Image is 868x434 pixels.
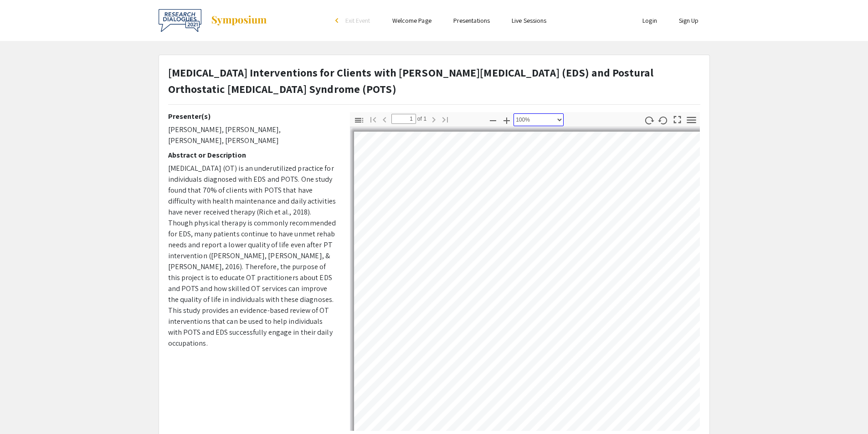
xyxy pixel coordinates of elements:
[426,112,442,126] button: Next Page
[159,9,267,32] a: UTC ReSEARCH Dialogues 2021
[392,16,431,25] a: Welcome Page
[679,16,699,25] a: Sign Up
[7,393,39,427] iframe: Chat
[453,16,490,25] a: Presentations
[683,113,699,127] button: Tools
[168,163,336,348] span: [MEDICAL_DATA] (OT) is an underutilized practice for individuals diagnosed with EDS and POTS. One...
[335,18,341,23] div: arrow_back_ios
[159,9,201,32] img: UTC ReSEARCH Dialogues 2021
[499,113,514,127] button: Zoom In
[512,16,546,25] a: Live Sessions
[485,113,501,127] button: Zoom Out
[168,151,336,159] h2: Abstract or Description
[168,65,653,96] strong: [MEDICAL_DATA] Interventions for Clients with [PERSON_NAME][MEDICAL_DATA] (EDS) and Postural Orth...
[642,16,657,25] a: Login
[211,15,267,26] img: Symposium by ForagerOne
[168,112,336,121] h2: Presenter(s)
[655,113,671,127] button: Rotate Counterclockwise
[416,114,427,124] span: of 1
[168,124,336,146] p: [PERSON_NAME], [PERSON_NAME], [PERSON_NAME], [PERSON_NAME]
[351,113,367,127] button: Toggle Sidebar
[669,112,685,125] button: Switch to Presentation Mode
[377,112,392,126] button: Previous Page
[437,112,453,126] button: Go to Last Page
[345,16,370,25] span: Exit Event
[641,113,657,127] button: Rotate Clockwise
[391,114,416,124] input: Page
[365,112,381,126] button: Go to First Page
[514,113,564,126] select: Zoom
